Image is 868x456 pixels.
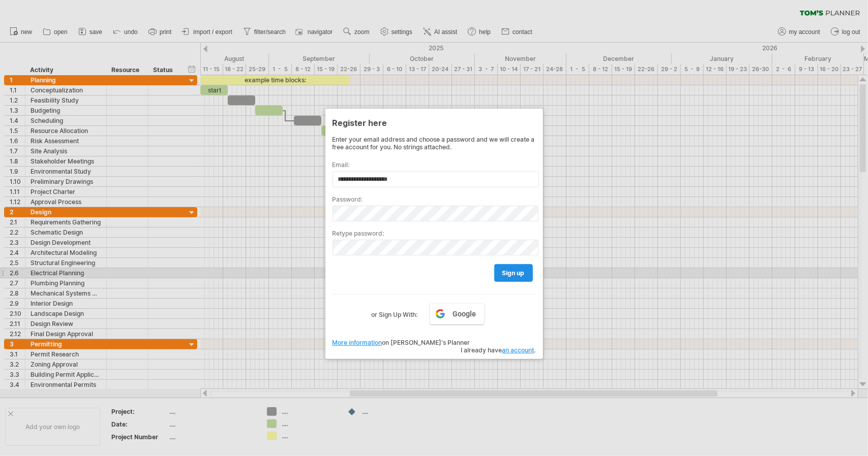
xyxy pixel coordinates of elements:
[333,230,536,237] label: Retype password:
[333,339,382,346] a: More information
[333,113,536,132] div: Register here
[430,303,485,324] a: Google
[333,136,536,151] div: Enter your email address and choose a password and we will create a free account for you. No stri...
[371,303,417,320] label: or Sign Up With:
[461,346,536,354] span: I already have .
[494,264,533,282] a: sign up
[502,269,525,277] span: sign up
[453,310,476,318] span: Google
[502,346,534,354] a: an account
[333,339,470,346] span: on [PERSON_NAME]'s Planner
[333,161,536,169] label: Email:
[333,196,536,203] label: Password:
